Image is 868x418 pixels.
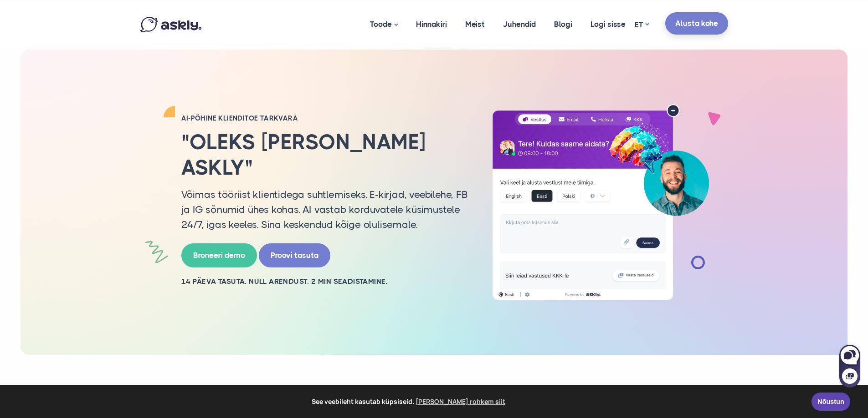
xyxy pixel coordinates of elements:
a: Hinnakiri [407,2,456,46]
a: learn more about cookies [414,395,507,408]
h2: AI-PÕHINE KLIENDITOE TARKVARA [181,114,468,123]
a: Broneeri demo [181,243,257,267]
iframe: Askly chat [838,343,861,388]
a: Juhendid [494,2,545,46]
a: ET [635,18,649,31]
p: Võimas tööriist klientidega suhtlemiseks. E-kirjad, veebilehe, FB ja IG sõnumid ühes kohas. AI va... [181,187,468,232]
a: Blogi [545,2,581,46]
span: See veebileht kasutab küpsiseid. [13,395,805,408]
img: Askly [140,17,201,32]
a: Nõustun [812,393,850,411]
a: Toode [361,2,407,47]
a: Meist [456,2,494,46]
a: Proovi tasuta [259,243,330,267]
a: Logi sisse [581,2,635,46]
h2: 14 PÄEVA TASUTA. NULL ARENDUST. 2 MIN SEADISTAMINE. [181,277,468,287]
h2: "Oleks [PERSON_NAME] Askly" [181,130,468,180]
img: AI multilingual chat [482,104,719,301]
a: Alusta kohe [665,12,728,35]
